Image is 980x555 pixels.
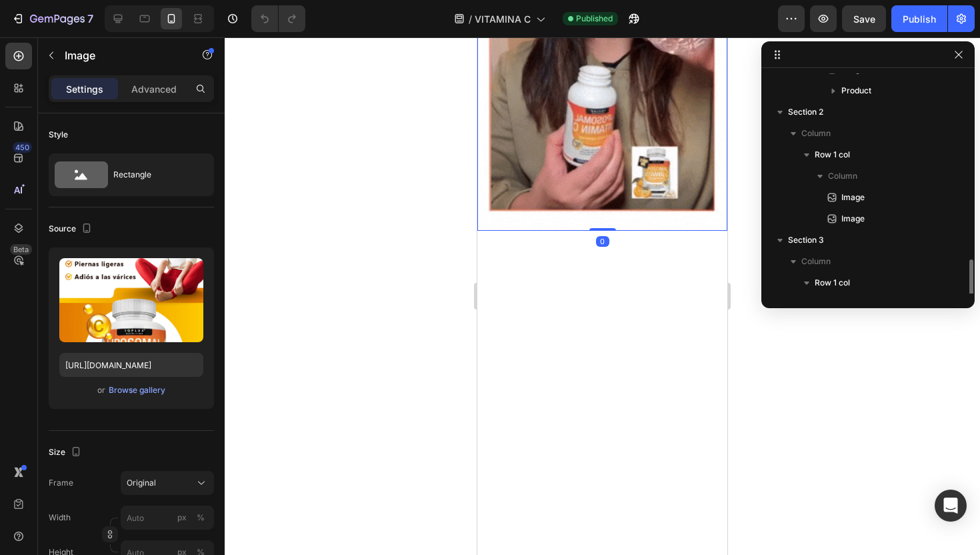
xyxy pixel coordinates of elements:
[197,512,205,524] div: %
[65,47,178,63] p: Image
[49,220,95,238] div: Source
[801,255,831,268] span: Column
[576,13,613,25] span: Published
[788,105,823,119] span: Section 2
[891,5,947,32] button: Publish
[59,353,203,377] input: https://example.com/image.jpg
[469,12,472,26] span: /
[788,233,824,247] span: Section 3
[109,384,165,396] div: Browse gallery
[121,471,214,495] button: Original
[49,444,84,462] div: Size
[841,191,865,204] span: Image
[10,244,32,255] div: Beta
[193,510,209,526] button: px
[828,169,857,183] span: Column
[815,276,850,290] span: Row 1 col
[66,82,103,96] p: Settings
[841,84,871,97] span: Product
[853,13,875,25] span: Save
[842,5,886,32] button: Save
[113,159,195,190] div: Rectangle
[13,142,32,153] div: 450
[841,212,865,225] span: Image
[49,129,68,141] div: Style
[49,512,71,524] label: Width
[59,258,203,342] img: preview-image
[5,5,99,32] button: 7
[121,506,214,530] input: px%
[177,512,187,524] div: px
[97,382,105,398] span: or
[903,12,936,26] div: Publish
[127,477,156,489] span: Original
[801,127,831,140] span: Column
[477,37,727,555] iframe: Design area
[935,490,967,522] div: Open Intercom Messenger
[49,477,73,489] label: Frame
[815,148,850,161] span: Row 1 col
[87,11,93,27] p: 7
[251,5,305,32] div: Undo/Redo
[174,510,190,526] button: %
[475,12,531,26] span: VITAMINA C
[131,82,177,96] p: Advanced
[108,384,166,397] button: Browse gallery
